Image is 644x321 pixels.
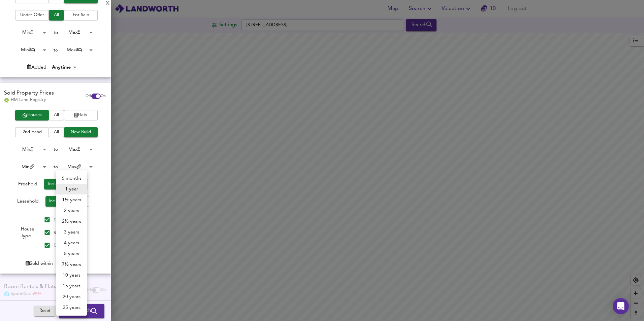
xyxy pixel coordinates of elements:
li: 15 years [56,281,87,291]
li: 20 years [56,291,87,302]
li: 25 years [56,302,87,313]
li: 1 year [56,184,87,194]
li: 2 years [56,205,87,216]
li: 6 months [56,173,87,184]
li: 1½ years [56,194,87,205]
li: 2½ years [56,216,87,227]
li: 10 years [56,270,87,281]
div: Open Intercom Messenger [613,298,629,314]
li: 5 years [56,248,87,259]
li: 4 years [56,238,87,248]
li: 3 years [56,227,87,238]
li: 7½ years [56,259,87,270]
